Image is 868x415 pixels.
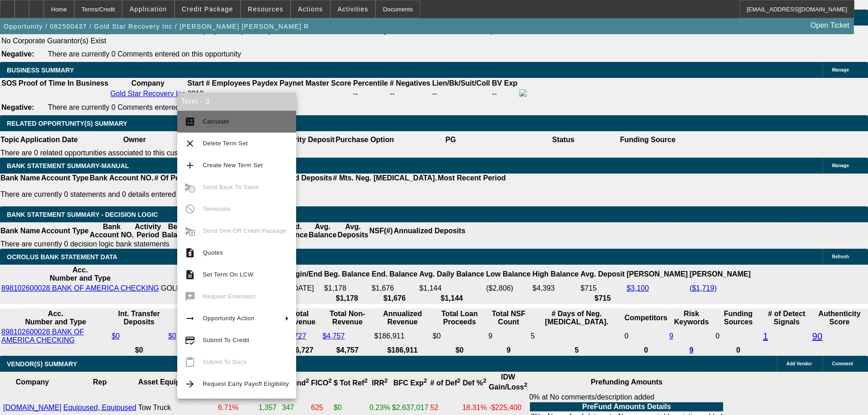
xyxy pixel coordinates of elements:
[507,131,620,149] th: Status
[371,266,418,283] th: End. Balance
[7,67,74,74] span: BUSINESS SUMMARY
[0,190,506,199] p: There are currently 0 statements and 0 details entered on this opportunity
[7,120,127,127] span: RELATED OPPORTUNITY(S) SUMMARY
[669,309,714,327] th: Risk Keywords
[138,378,216,386] b: Asset Equipment Type
[323,332,345,340] a: $4,757
[185,313,195,324] mat-icon: arrow_right_alt
[689,284,717,292] a: ($1,719)
[185,138,195,149] mat-icon: clear
[260,174,332,183] th: Annualized Deposits
[715,309,761,327] th: Funding Sources
[492,89,518,99] td: --
[93,378,107,386] b: Rep
[241,0,290,18] button: Resources
[185,116,195,127] mat-icon: calculate
[7,211,158,218] span: Bank Statement Summary - Decision Logic
[168,309,236,327] th: Int. Transfer Withdrawals
[203,271,253,278] span: Set Term On LCW
[329,377,332,384] sup: 2
[311,379,332,387] b: FICO
[390,90,431,98] div: --
[812,331,822,341] a: 90
[7,253,117,261] span: OCROLUS BANK STATEMENT DATA
[374,309,431,327] th: Annualized Revenue
[627,284,649,292] a: $3,100
[431,89,490,99] td: --
[334,379,368,387] b: $ Tot Ref
[154,174,198,183] th: # Of Periods
[374,332,431,340] div: $186,911
[134,222,162,240] th: Activity Period
[424,377,427,384] sup: 2
[812,309,867,327] th: Authenticity Score
[41,174,89,183] th: Account Type
[786,361,812,366] span: Add Vendor
[324,294,370,303] th: $1,178
[488,309,529,327] th: Sum of the Total NSF Count and Total Overdraft Fee Count from Ocrolus
[486,284,531,293] td: ($2,806)
[492,79,518,87] b: BV Exp
[280,79,351,87] b: Paynet Master Score
[364,377,367,384] sup: 2
[185,160,195,171] mat-icon: add
[291,0,330,18] button: Actions
[160,284,260,293] td: GOLD STAR RECOVERY INC
[175,0,240,18] button: Credit Package
[372,379,388,387] b: IRR
[277,131,335,149] th: Security Deposit
[203,315,255,322] span: Opportunity Action
[532,284,579,293] td: $4,393
[437,174,506,183] th: Most Recent Period
[335,131,394,149] th: Purchase Option
[160,266,260,283] th: Acc. Holder Name
[432,309,487,327] th: Total Loan Proceeds
[374,346,431,355] th: $186,911
[669,332,673,340] a: 9
[530,346,623,355] th: 5
[519,89,527,97] img: facebook-icon.png
[331,0,375,18] button: Activities
[486,266,531,283] th: Low Balance
[206,79,251,87] b: # Employees
[3,404,62,411] a: [DOMAIN_NAME]
[580,294,625,303] th: $715
[185,269,195,280] mat-icon: description
[182,5,233,13] span: Credit Package
[626,266,688,283] th: [PERSON_NAME]
[715,328,761,345] td: 0
[430,379,460,387] b: # of Def
[393,379,427,387] b: BFC Exp
[763,331,768,341] a: 1
[203,140,248,147] span: Delete Term Set
[580,266,625,283] th: Avg. Deposit
[371,284,418,293] td: $1,676
[4,23,309,30] span: Opportunity / 082500437 / Gold Star Recovery Inc / [PERSON_NAME] [PERSON_NAME] R
[353,90,388,98] div: --
[298,5,323,13] span: Actions
[337,222,369,240] th: Avg. Deposits
[322,309,373,327] th: Total Non-Revenue
[371,294,418,303] th: $1,676
[110,90,185,97] a: Gold Star Recovery Inc
[7,162,129,169] span: BANK STATEMENT SUMMARY-MANUAL
[7,360,77,368] span: VENDOR(S) SUMMARY
[248,5,283,13] span: Resources
[203,249,223,256] span: Quotes
[353,79,388,87] b: Percentile
[488,346,529,355] th: 9
[624,328,668,345] td: 0
[624,309,668,327] th: Competitors
[419,294,485,303] th: $1,144
[530,309,623,327] th: # Days of Neg. [MEDICAL_DATA].
[1,36,499,46] td: No Corporate Guarantor(s) Exist
[832,163,849,168] span: Manage
[18,79,109,88] th: Proof of Time In Business
[203,118,229,125] span: Calculate
[489,373,528,391] b: IDW Gain/Loss
[530,328,623,345] td: 5
[1,103,34,111] b: Negative:
[689,266,751,283] th: [PERSON_NAME]
[524,381,527,388] sup: 2
[187,79,204,87] b: Start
